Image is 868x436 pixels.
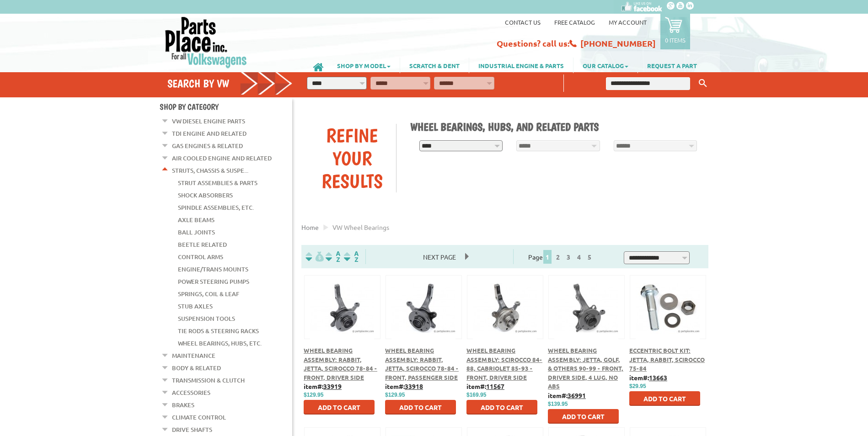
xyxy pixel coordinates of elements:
h1: Wheel Bearings, Hubs, and Related Parts [410,120,702,133]
u: 13663 [649,373,667,382]
a: Ball Joints [178,226,215,238]
a: Maintenance [172,350,215,362]
a: Tie Rods & Steering Racks [178,325,259,337]
b: item#: [629,373,667,382]
a: Control Arms [178,251,223,263]
a: Shock Absorbers [178,189,233,201]
a: Spindle Assemblies, Etc. [178,202,254,213]
u: 36991 [568,391,586,399]
a: 5 [585,253,594,261]
span: 1 [543,250,552,264]
span: Add to Cart [643,394,686,403]
a: SHOP BY MODEL [328,58,400,73]
a: Suspension Tools [178,313,235,324]
img: Parts Place Inc! [164,16,248,69]
u: 11567 [486,382,504,390]
a: Wheel Bearing Assembly: Rabbit, Jetta, Scirocco 78-84 - Front, Driver Side [304,346,377,381]
a: Axle Beams [178,214,214,226]
a: OUR CATALOG [573,58,638,73]
span: Add to Cart [481,403,523,411]
a: Next Page [414,253,465,261]
a: Springs, Coil & Leaf [178,288,239,300]
a: 4 [575,253,583,261]
span: VW wheel bearings [332,223,389,231]
a: INDUSTRIAL ENGINE & PARTS [469,58,573,73]
b: item#: [304,382,342,390]
span: Add to Cart [562,412,605,420]
div: Refine Your Results [308,124,396,192]
a: REQUEST A PART [638,58,706,73]
a: TDI Engine and Related [172,128,246,139]
h4: Search by VW [167,77,293,90]
button: Add to Cart [548,409,619,424]
button: Add to Cart [304,400,375,415]
a: Contact us [505,18,541,26]
a: Power Steering Pumps [178,276,249,287]
a: Air Cooled Engine and Related [172,152,272,164]
button: Add to Cart [629,391,700,406]
span: Add to Cart [318,403,360,411]
u: 33919 [323,382,342,390]
a: Body & Related [172,362,221,374]
b: item#: [385,382,423,390]
a: Free Catalog [554,18,595,26]
a: 0 items [660,14,690,49]
a: Transmission & Clutch [172,374,245,386]
a: VW Diesel Engine Parts [172,115,245,127]
span: $169.95 [466,392,486,398]
a: Wheel Bearing Assembly: Rabbit, Jetta, Scirocco 78-84 - Front, Passenger Side [385,346,459,381]
a: SCRATCH & DENT [400,58,469,73]
a: Wheel Bearing Assembly: Jetta, Golf, & Others 90-99 - Front, Driver Side, 4 lug, No ABS [548,346,623,390]
span: Next Page [414,250,465,264]
span: $129.95 [385,392,405,398]
button: Keyword Search [696,76,710,91]
b: item#: [466,382,504,390]
a: Stub Axles [178,300,213,312]
a: Struts, Chassis & Suspe... [172,165,248,176]
a: Climate Control [172,411,226,423]
a: Strut Assemblies & Parts [178,177,257,189]
a: 2 [554,253,562,261]
u: 33918 [405,382,423,390]
a: Wheel Bearing Assembly: Scirocco 84-88, Cabriolet 85-93 - Front, Driver Side [466,346,542,381]
a: Accessories [172,387,210,399]
button: Add to Cart [466,400,537,415]
a: Beetle Related [178,239,227,250]
div: Page [513,249,609,264]
a: Brakes [172,399,194,411]
span: $139.95 [548,401,568,407]
a: Wheel Bearings, Hubs, Etc. [178,337,262,349]
a: 3 [564,253,573,261]
span: $29.95 [629,383,646,389]
a: Eccentric Bolt Kit: Jetta, Rabbit, Scirocco 75-84 [629,346,705,372]
img: filterpricelow.svg [305,251,324,262]
img: Sort by Sales Rank [342,251,360,262]
span: Add to Cart [399,403,442,411]
span: $129.95 [304,392,323,398]
img: Sort by Headline [324,251,342,262]
a: My Account [609,18,647,26]
a: Engine/Trans Mounts [178,263,248,275]
p: 0 items [665,36,686,44]
a: Home [301,223,319,231]
h4: Shop By Category [160,102,292,112]
b: item#: [548,391,586,399]
a: Gas Engines & Related [172,140,243,152]
button: Add to Cart [385,400,456,415]
a: Drive Shafts [172,424,212,436]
